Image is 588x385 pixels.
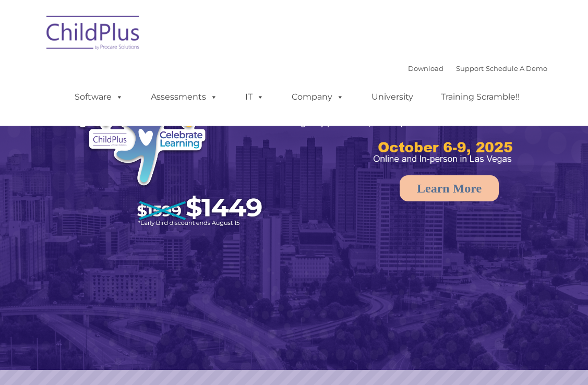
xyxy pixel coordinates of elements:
[430,87,530,107] a: Training Scramble!!
[408,64,547,73] font: |
[64,87,134,107] a: Software
[408,64,443,73] a: Download
[456,64,484,73] a: Support
[281,87,354,107] a: Company
[41,8,146,61] img: ChildPlus by Procare Solutions
[486,64,547,73] a: Schedule A Demo
[361,87,424,107] a: University
[400,175,499,201] a: Learn More
[140,87,228,107] a: Assessments
[235,87,274,107] a: IT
